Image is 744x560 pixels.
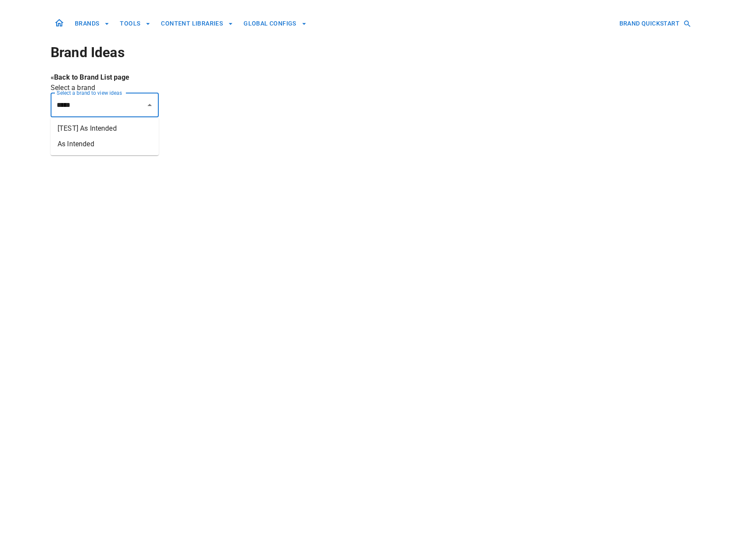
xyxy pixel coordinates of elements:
[51,73,130,81] a: «Back to Brand List page
[51,121,159,136] li: [TEST] As Intended
[51,136,159,152] li: As Intended
[157,16,237,32] button: CONTENT LIBRARIES
[51,84,95,92] span: Select a brand
[144,99,156,111] button: Close
[71,16,113,32] button: BRANDS
[57,89,122,97] label: Select a brand to view ideas
[240,16,310,32] button: GLOBAL CONFIGS
[616,16,693,32] button: BRAND QUICKSTART
[116,16,154,32] button: TOOLS
[51,42,693,63] h1: Brand Ideas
